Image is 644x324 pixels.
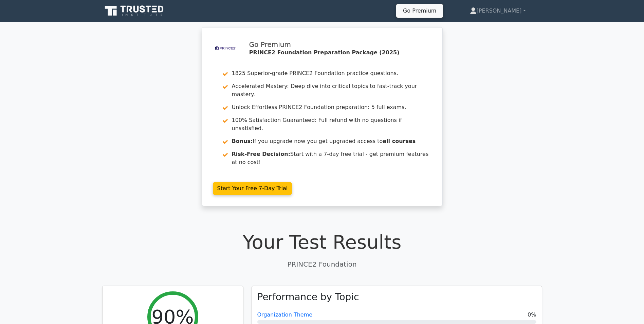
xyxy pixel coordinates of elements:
[102,259,542,269] p: PRINCE2 Foundation
[213,182,292,195] a: Start Your Free 7-Day Trial
[399,6,440,15] a: Go Premium
[257,291,359,303] h3: Performance by Topic
[257,311,313,318] a: Organization Theme
[102,231,542,253] h1: Your Test Results
[454,4,542,18] a: [PERSON_NAME]
[528,311,536,319] span: 0%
